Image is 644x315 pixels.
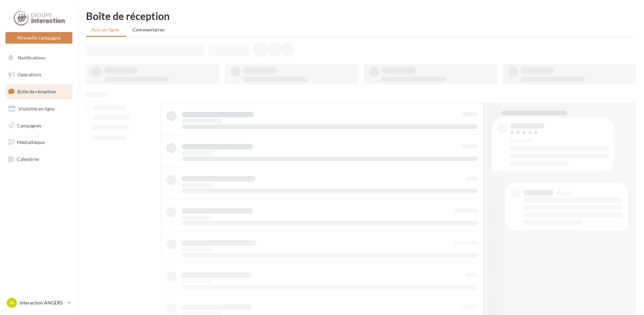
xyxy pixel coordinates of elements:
[17,122,41,128] span: Campagnes
[17,156,40,162] span: Calendrier
[4,152,74,166] a: Calendrier
[4,135,74,149] a: Médiathèque
[9,299,14,306] span: IA
[4,68,74,82] a: Opérations
[4,84,74,99] a: Boîte de réception
[5,296,72,309] a: IA Interaction ANGERS
[4,119,74,133] a: Campagnes
[17,139,45,145] span: Médiathèque
[86,11,636,21] div: Boîte de réception
[4,102,74,116] a: Visibilité en ligne
[132,27,165,32] span: Commentaires
[5,32,72,44] button: Nouvelle campagne
[4,51,71,65] button: Notifications
[20,299,65,306] p: Interaction ANGERS
[18,55,45,60] span: Notifications
[18,106,55,112] span: Visibilité en ligne
[18,72,41,77] span: Opérations
[17,89,56,94] span: Boîte de réception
